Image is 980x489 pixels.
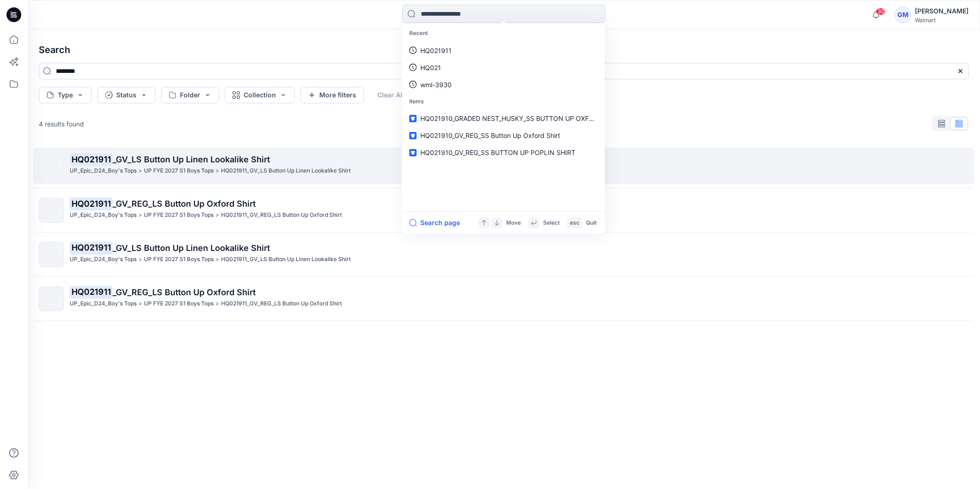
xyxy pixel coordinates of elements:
span: _GV_LS Button Up Linen Lookalike Shirt [113,155,270,164]
p: Select [543,218,560,228]
p: 4 results found [39,119,84,129]
span: _GV_LS Button Up Linen Lookalike Shirt [113,243,270,253]
span: 30 [876,8,886,15]
button: Search page [409,217,460,228]
div: Walmart [915,17,968,24]
button: Folder [161,87,219,103]
span: HQ021910_GV_REG_SS BUTTON UP POPLIN SHIRT [420,149,575,156]
a: HQ021911_GV_LS Button Up Linen Lookalike ShirtUP_Epic_D24_Boy's Tops>UP FYE 2027 S1 Boys Tops>HQ0... [33,236,974,273]
p: HQ021 [420,63,441,72]
a: wml-3930 [404,76,603,93]
a: HQ021911_GV_REG_LS Button Up Oxford ShirtUP_Epic_D24_Boy's Tops>UP FYE 2027 S1 Boys Tops>HQ021911... [33,192,974,228]
button: More filters [300,87,364,103]
p: HQ021911 [420,46,452,55]
p: HQ021911_GV_REG_LS Button Up Oxford Shirt [221,299,342,309]
button: Collection [225,87,295,103]
p: Move [506,218,521,228]
p: > [215,299,219,309]
span: _GV_REG_LS Button Up Oxford Shirt [113,199,256,209]
a: HQ021910_GV_REG_SS BUTTON UP POPLIN SHIRT [404,144,603,161]
p: HQ021911_GV_LS Button Up Linen Lookalike Shirt [221,255,351,264]
p: UP FYE 2027 S1 Boys Tops [144,166,214,176]
p: > [138,299,142,309]
p: UP FYE 2027 S1 Boys Tops [144,299,214,309]
mark: HQ021911 [70,286,113,298]
div: [PERSON_NAME] [915,6,968,17]
p: UP_Epic_D24_Boy's Tops [70,255,137,264]
span: HQ021910_GV_REG_SS Button Up Oxford Shirt [420,131,560,139]
p: Items [404,93,603,110]
mark: HQ021911 [70,153,113,166]
p: > [215,210,219,220]
p: HQ021911_GV_REG_LS Button Up Oxford Shirt [221,210,342,220]
p: > [138,210,142,220]
div: GM [895,6,911,23]
p: > [138,255,142,264]
p: UP FYE 2027 S1 Boys Tops [144,210,214,220]
h4: Search [31,37,976,63]
p: > [215,166,219,176]
span: HQ021910_GRADED NEST_HUSKY_SS BUTTON UP OXFORD SHIRT [420,114,623,122]
a: HQ021911 [404,42,603,59]
p: UP_Epic_D24_Boy's Tops [70,210,137,220]
p: esc [570,218,580,228]
p: Recent [404,25,603,42]
mark: HQ021911 [70,197,113,210]
p: UP_Epic_D24_Boy's Tops [70,299,137,309]
a: HQ021910_GV_REG_SS Button Up Oxford Shirt [404,127,603,144]
span: _GV_REG_LS Button Up Oxford Shirt [113,287,256,297]
a: HQ021 [404,59,603,76]
p: UP FYE 2027 S1 Boys Tops [144,255,214,264]
p: Quit [586,218,597,228]
button: Status [97,87,155,103]
p: UP_Epic_D24_Boy's Tops [70,166,137,176]
p: > [138,166,142,176]
p: > [215,255,219,264]
a: HQ021911_GV_REG_LS Button Up Oxford ShirtUP_Epic_D24_Boy's Tops>UP FYE 2027 S1 Boys Tops>HQ021911... [33,280,974,317]
button: Type [39,87,92,103]
a: HQ021911_GV_LS Button Up Linen Lookalike ShirtUP_Epic_D24_Boy's Tops>UP FYE 2027 S1 Boys Tops>HQ0... [33,148,974,184]
p: wml-3930 [420,80,452,89]
mark: HQ021911 [70,241,113,254]
p: HQ021911_GV_LS Button Up Linen Lookalike Shirt [221,166,351,176]
a: HQ021910_GRADED NEST_HUSKY_SS BUTTON UP OXFORD SHIRT [404,110,603,127]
